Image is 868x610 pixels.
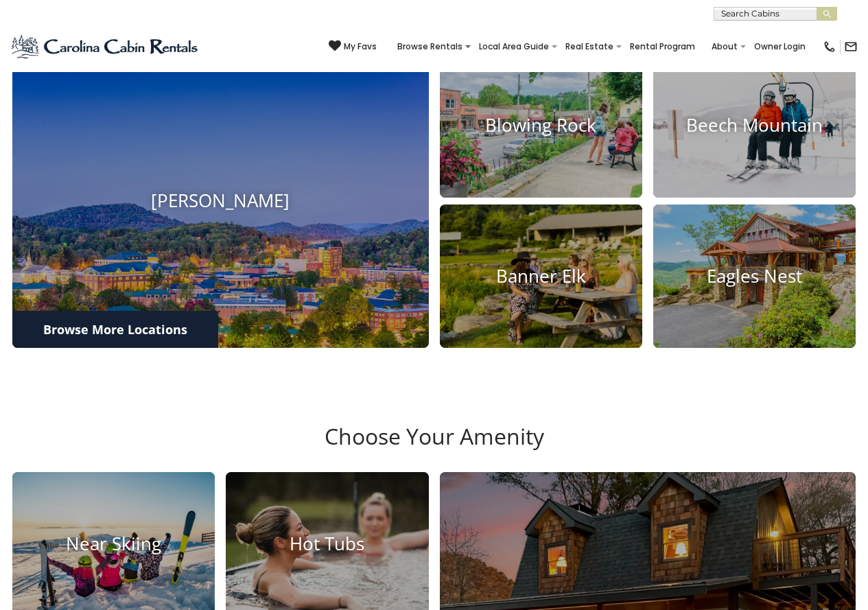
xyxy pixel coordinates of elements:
a: My Favs [329,40,377,54]
a: Real Estate [559,37,620,56]
a: Rental Program [623,37,702,56]
img: phone-regular-black.png [823,40,836,54]
h4: Eagles Nest [653,266,856,287]
a: Owner Login [747,37,812,56]
a: Local Area Guide [472,37,556,56]
span: My Favs [344,40,377,53]
a: Eagles Nest [653,204,856,349]
h4: Hot Tubs [226,533,428,554]
img: Blue-2.png [10,33,200,60]
h3: Choose Your Amenity [10,423,858,471]
a: Banner Elk [440,204,642,349]
h4: Blowing Rock [440,115,642,136]
a: Browse Rentals [390,37,469,56]
h4: Banner Elk [440,266,642,287]
h4: Beech Mountain [653,115,856,136]
a: Beech Mountain [653,54,856,198]
h4: Near Skiing [12,533,215,554]
img: mail-regular-black.png [844,40,858,54]
a: About [705,37,744,56]
a: Blowing Rock [440,54,642,198]
a: Browse More Locations [12,311,218,348]
a: [PERSON_NAME] [12,54,429,349]
h4: [PERSON_NAME] [12,190,429,211]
